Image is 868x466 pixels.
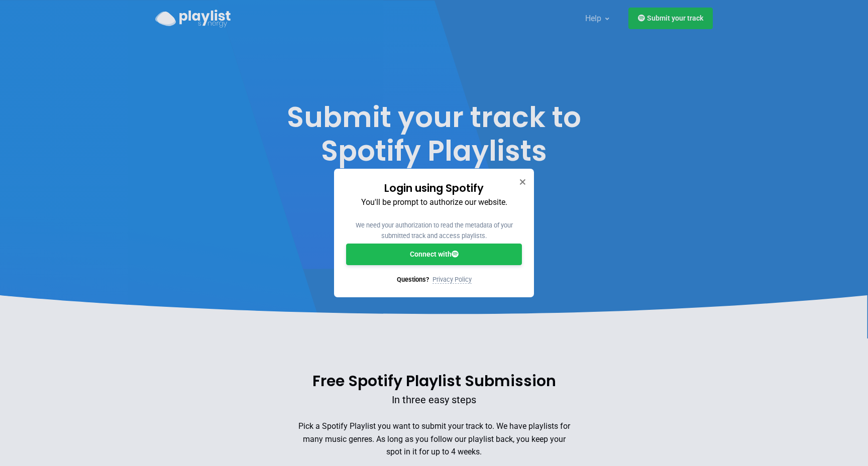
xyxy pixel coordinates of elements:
[519,177,526,187] button: Close
[432,276,472,284] a: Privacy Policy
[346,244,522,265] a: Connect with
[397,276,429,283] span: Questions?
[346,196,522,209] p: You'll be prompt to authorize our website.
[346,220,522,241] p: We need your authorization to read the metadata of your submitted track and access playlists.
[346,181,522,195] h3: Login using Spotify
